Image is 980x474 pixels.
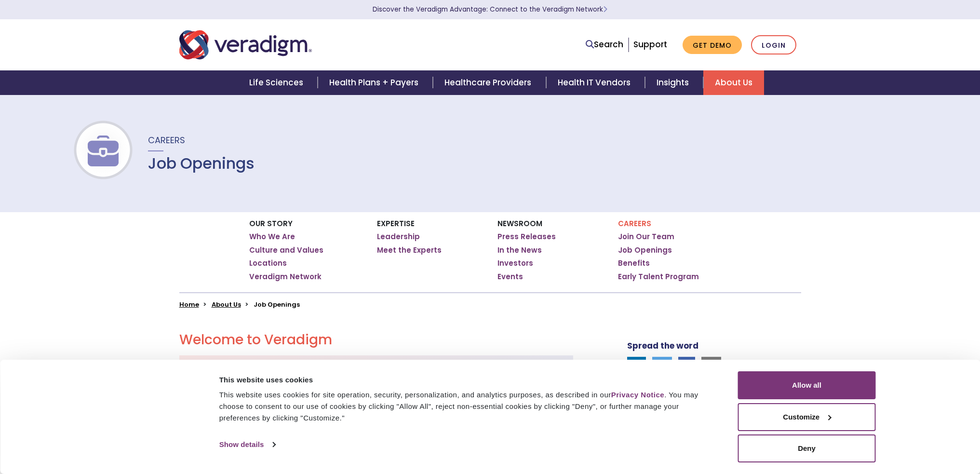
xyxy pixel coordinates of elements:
[603,5,607,14] span: Learn More
[249,272,322,282] a: Veradigm Network
[618,232,674,242] a: Join Our Team
[148,154,255,173] h1: Job Openings
[238,70,318,95] a: Life Sciences
[751,35,796,55] a: Login
[627,340,698,352] strong: Spread the word
[618,272,699,282] a: Early Talent Program
[633,39,667,50] a: Support
[377,245,442,255] a: Meet the Experts
[179,332,573,348] h2: Welcome to Veradigm
[249,258,287,268] a: Locations
[219,437,275,452] a: Show details
[377,232,420,242] a: Leadership
[738,434,876,462] button: Deny
[618,245,672,255] a: Job Openings
[219,389,716,424] div: This website uses cookies for site operation, security, personalization, and analytics purposes, ...
[219,374,716,386] div: This website uses cookies
[703,70,764,95] a: About Us
[249,245,323,255] a: Culture and Values
[611,391,664,399] a: Privacy Notice
[179,300,199,309] a: Home
[618,258,650,268] a: Benefits
[212,300,241,309] a: About Us
[497,245,542,255] a: In the News
[497,272,523,282] a: Events
[497,232,556,242] a: Press Releases
[738,403,876,431] button: Customize
[373,5,607,14] a: Discover the Veradigm Advantage: Connect to the Veradigm NetworkLearn More
[586,38,623,51] a: Search
[683,36,742,54] a: Get Demo
[497,258,533,268] a: Investors
[318,70,433,95] a: Health Plans + Payers
[433,70,546,95] a: Healthcare Providers
[179,29,312,61] img: Veradigm logo
[738,371,876,399] button: Allow all
[148,134,185,146] span: Careers
[645,70,703,95] a: Insights
[546,70,645,95] a: Health IT Vendors
[249,232,295,242] a: Who We Are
